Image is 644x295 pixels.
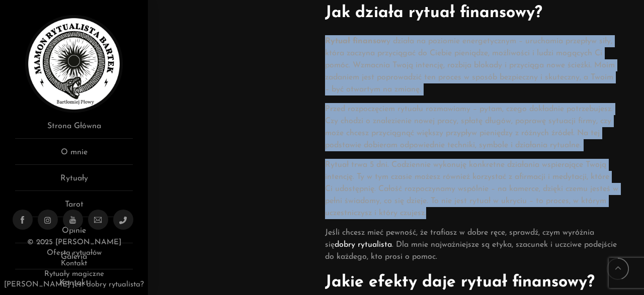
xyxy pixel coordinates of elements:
a: Strona Główna [15,120,133,139]
a: Tarot [15,199,133,217]
a: Kontakt [61,260,87,267]
h2: Jak działa rytuał finansowy? [325,1,619,25]
a: O mnie [15,146,133,165]
a: dobry rytualista [335,241,392,249]
p: Rytuał trwa 5 dni. Codziennie wykonuję konkretne działania wspierające Twoją intencję. Ty w tym c... [325,159,619,219]
p: Przed rozpoczęciem rytuału rozmawiamy – pytam, czego dokładnie potrzebujesz. Czy chodzi o znalezi... [325,103,619,151]
a: Oferta rytuałów [47,249,102,257]
strong: Rytuał finansow [325,37,386,45]
h2: Jakie efekty daje rytuał finansowy? [325,270,619,294]
p: y działa na poziomie energetycznym – uruchamia przepływ siły, która zaczyna przyciągać do Ciebie ... [325,35,619,95]
a: Rytuały magiczne [44,270,104,278]
p: Jeśli chcesz mieć pewność, że trafiasz w dobre ręce, sprawdź, czym wyróżnia się . Dla mnie najważ... [325,227,619,263]
a: Rytuały [15,172,133,191]
img: Rytualista Bartek [25,15,123,113]
a: [PERSON_NAME] jest dobry rytualista? [4,281,144,288]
